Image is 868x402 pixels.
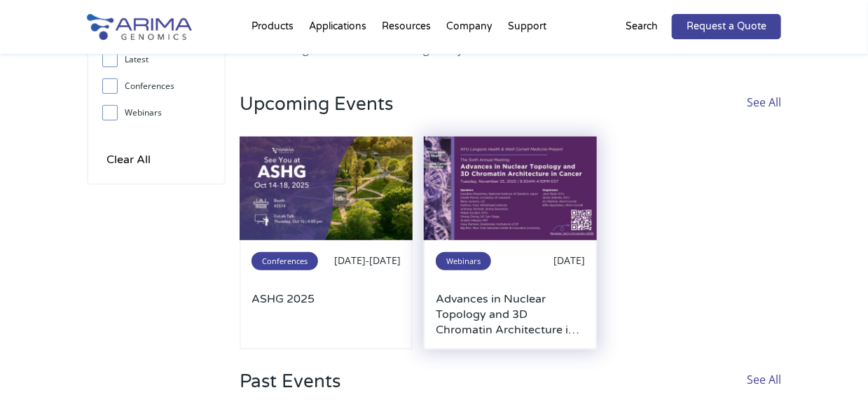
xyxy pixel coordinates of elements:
[252,252,318,270] span: Conferences
[672,14,781,39] a: Request a Quote
[102,102,210,123] label: Webinars
[240,137,413,240] img: ashg-2025-500x300.jpg
[334,254,401,267] span: [DATE]-[DATE]
[102,49,210,70] label: Latest
[424,137,597,240] img: NYU-X-Post-No-Agenda-500x300.jpg
[436,252,491,270] span: Webinars
[436,291,585,338] a: Advances in Nuclear Topology and 3D Chromatin Architecture in [MEDICAL_DATA]
[252,291,401,338] a: ASHG 2025
[553,254,585,267] span: [DATE]
[102,150,155,169] input: Clear All
[240,93,393,137] h3: Upcoming Events
[102,76,210,97] label: Conferences
[626,18,658,36] p: Search
[747,93,781,137] a: See All
[87,14,192,40] img: Arima-Genomics-logo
